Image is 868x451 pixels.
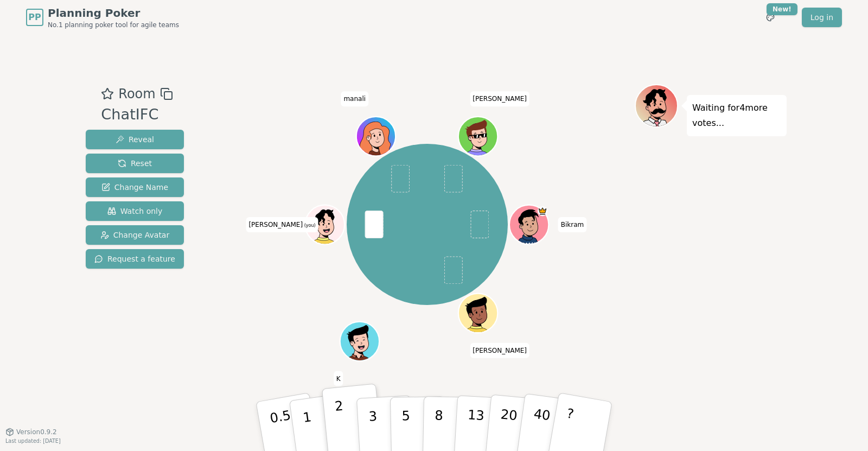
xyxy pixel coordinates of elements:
button: Click to change your avatar [307,206,343,243]
button: Change Avatar [86,225,184,245]
span: Planning Poker [48,5,179,21]
div: ChatIFC [101,104,173,126]
button: Request a feature [86,249,184,269]
span: Bikram is the host [538,206,547,216]
span: Click to change your name [558,217,587,232]
span: Reveal [116,134,154,145]
button: Watch only [86,201,184,221]
span: Click to change your name [470,91,529,106]
div: New! [767,3,797,15]
button: Reveal [86,130,184,149]
button: Reset [86,154,184,173]
span: No.1 planning poker tool for agile teams [48,21,179,29]
button: Version0.9.2 [5,428,57,436]
span: Click to change your name [470,343,529,358]
span: (you) [303,223,316,228]
button: Change Name [86,177,184,197]
button: Add as favourite [101,84,114,104]
span: Click to change your name [334,371,343,386]
span: Change Avatar [100,230,170,240]
a: PPPlanning PokerNo.1 planning poker tool for agile teams [26,5,179,29]
span: Room [118,84,155,104]
span: Request a feature [94,253,175,264]
button: New! [761,8,780,27]
p: Waiting for 4 more votes... [692,100,781,131]
a: Log in [802,8,842,27]
span: Last updated: [DATE] [5,438,61,444]
span: Click to change your name [246,217,318,232]
span: Reset [118,158,152,169]
span: Watch only [107,206,163,217]
span: Click to change your name [341,91,368,106]
span: PP [28,11,41,24]
span: Version 0.9.2 [16,428,57,436]
span: Change Name [101,182,168,193]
